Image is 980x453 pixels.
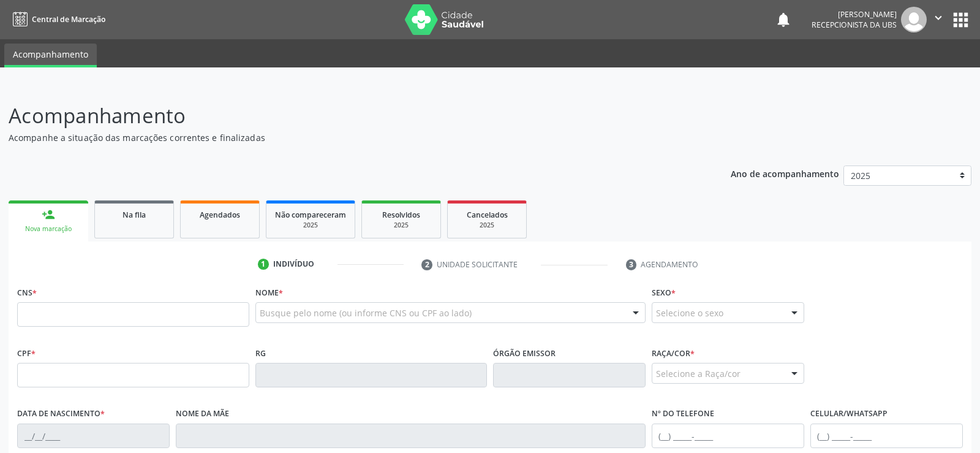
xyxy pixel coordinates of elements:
[17,224,80,234] div: Nova marcação
[9,101,682,131] p: Acompanhamento
[9,9,105,29] a: Central de Marcação
[652,405,714,424] label: Nº do Telefone
[927,7,950,32] button: 
[4,44,97,67] a: Acompanhamento
[9,131,682,144] p: Acompanhe a situação das marcações correntes e finalizadas
[467,210,508,220] span: Cancelados
[17,405,105,424] label: Data de nascimento
[775,11,792,28] button: notifications
[255,283,283,302] label: Nome
[258,259,269,270] div: 1
[652,344,695,363] label: Raça/cor
[42,208,55,221] div: person_add
[932,11,945,25] i: 
[382,210,420,220] span: Resolvidos
[656,306,723,319] span: Selecione o sexo
[456,221,518,230] div: 2025
[123,210,146,220] span: Na fila
[275,221,346,230] div: 2025
[810,424,963,448] input: (__) _____-_____
[200,210,240,220] span: Agendados
[652,424,804,448] input: (__) _____-_____
[652,283,676,302] label: Sexo
[17,283,37,302] label: CNS
[493,344,556,363] label: Órgão emissor
[731,166,839,181] p: Ano de acompanhamento
[275,210,346,220] span: Não compareceram
[176,405,229,424] label: Nome da mãe
[656,367,741,380] span: Selecione a Raça/cor
[371,221,432,230] div: 2025
[901,7,927,32] img: img
[950,9,971,31] button: apps
[273,259,314,270] div: Indivíduo
[812,9,897,20] div: [PERSON_NAME]
[32,14,105,25] span: Central de Marcação
[812,20,897,30] span: Recepcionista da UBS
[255,344,266,363] label: RG
[17,424,170,448] input: __/__/____
[17,344,36,363] label: CPF
[810,405,888,424] label: Celular/WhatsApp
[260,306,472,319] span: Busque pelo nome (ou informe CNS ou CPF ao lado)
